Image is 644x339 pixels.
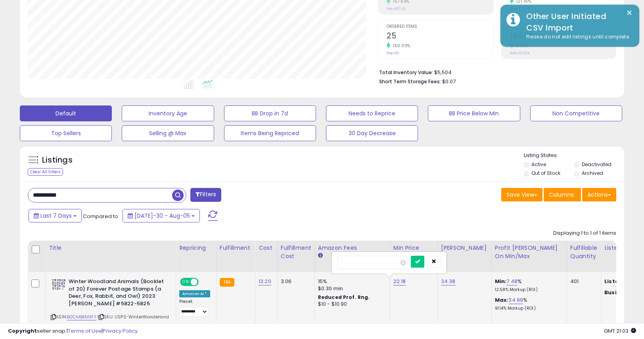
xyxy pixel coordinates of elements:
[42,155,73,166] h5: Listings
[604,278,640,285] b: Listed Price:
[68,327,102,335] a: Terms of Use
[582,188,616,201] button: Actions
[179,299,210,317] div: Preset:
[553,230,616,237] div: Displaying 1 to 1 of 1 items
[224,125,316,141] button: Items Being Repriced
[387,25,493,29] span: Ordered Items
[20,125,112,141] button: Top Sellers
[491,241,567,272] th: The percentage added to the cost of goods (COGS) that forms the calculator for Min & Max prices.
[442,78,456,85] span: $0.07
[570,244,598,260] div: Fulfillable Quantity
[98,314,169,320] span: | SKU: USPS-WinterWonderland
[582,170,603,176] label: Archived
[510,51,530,56] small: Prev: 13.20%
[220,278,234,287] small: FBA
[514,43,529,49] small: 3.03%
[8,328,138,335] div: seller snap | |
[318,244,387,252] div: Amazon Fees
[531,170,560,176] label: Out of Stock
[281,244,311,260] div: Fulfillment Cost
[495,244,563,260] div: Profit [PERSON_NAME] on Min/Max
[8,327,37,335] strong: Copyright
[83,213,119,220] span: Compared to:
[379,67,610,77] li: $5,504
[259,244,274,252] div: Cost
[495,278,507,285] b: Min:
[379,69,433,76] b: Total Inventory Value:
[318,301,384,308] div: $10 - $10.90
[49,244,172,252] div: Title
[495,278,561,293] div: %
[495,306,561,311] p: 91.14% Markup (ROI)
[428,105,520,121] button: BB Price Below Min
[626,8,632,18] button: ×
[326,125,418,141] button: 30 Day Decrease
[570,278,595,285] div: 401
[122,125,214,141] button: Selling @ Max
[51,278,67,291] img: 51kDlfogmJL._SL40_.jpg
[123,209,200,222] button: [DATE]-30 - Aug-05
[393,278,406,285] a: 22.18
[318,294,370,301] b: Reduced Prof. Rng.
[181,279,191,285] span: ON
[520,33,633,41] div: Please do not edit listings until complete.
[29,209,82,222] button: Last 7 Days
[379,78,441,85] b: Short Term Storage Fees:
[179,290,210,297] div: Amazon AI *
[387,51,399,56] small: Prev: 10
[224,105,316,121] button: BB Drop in 7d
[179,244,213,252] div: Repricing
[495,287,561,293] p: 12.58% Markup (ROI)
[20,105,112,121] button: Default
[259,278,271,285] a: 13.20
[441,278,456,285] a: 34.38
[28,168,63,176] div: Clear All Filters
[441,244,488,252] div: [PERSON_NAME]
[220,244,252,252] div: Fulfillment
[122,105,214,121] button: Inventory Age
[549,191,574,199] span: Columns
[495,296,509,304] b: Max:
[531,161,546,168] label: Active
[326,105,418,121] button: Needs to Reprice
[390,43,410,49] small: 150.00%
[582,161,611,168] label: Deactivated
[604,327,636,335] span: 2025-08-13 21:03 GMT
[524,152,624,159] p: Listing States:
[508,296,523,304] a: 34.99
[318,278,384,285] div: 15%
[40,212,72,220] span: Last 7 Days
[495,297,561,311] div: %
[520,11,633,33] div: Other User Initiated CSV Import
[69,278,165,309] b: Winter Woodland Animals (Booklet of 20) Forever Postage Stamps (a Deer, Fox, Rabbit, and Owl) 202...
[281,278,309,285] div: 3.06
[393,244,434,252] div: Min Price
[190,188,221,202] button: Filters
[506,278,517,285] a: 7.48
[318,252,323,259] small: Amazon Fees.
[387,6,406,11] small: Prev: $17.42
[197,279,210,285] span: OFF
[387,31,493,42] h2: 25
[530,105,622,121] button: Non Competitive
[67,314,96,320] a: B0CMBKM91Y
[318,285,384,292] div: $0.30 min
[544,188,581,201] button: Columns
[501,188,542,201] button: Save View
[134,212,190,220] span: [DATE]-30 - Aug-05
[103,327,138,335] a: Privacy Policy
